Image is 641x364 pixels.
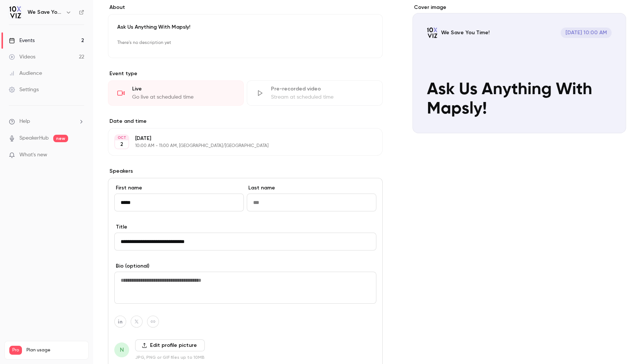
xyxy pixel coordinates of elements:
[120,141,123,148] p: 2
[115,135,128,140] div: OCT
[53,135,68,142] span: new
[247,184,376,192] label: Last name
[412,4,626,133] section: Cover image
[135,339,205,351] label: Edit profile picture
[132,85,235,93] div: Live
[75,152,84,159] iframe: Noticeable Trigger
[135,143,343,149] p: 10:00 AM - 11:00 AM, [GEOGRAPHIC_DATA]/[GEOGRAPHIC_DATA]
[412,4,626,11] label: Cover image
[117,37,373,49] p: There's no description yet
[108,118,383,125] label: Date and time
[114,184,244,192] label: First name
[9,53,35,61] div: Videos
[120,345,124,354] span: N
[271,93,373,101] div: Stream at scheduled time
[135,135,343,142] p: [DATE]
[117,23,373,31] p: Ask Us Anything With Mapsly!
[9,118,84,125] li: help-dropdown-opener
[271,85,373,93] div: Pre-recorded video
[9,70,42,77] div: Audience
[108,70,383,77] p: Event type
[108,80,244,106] div: LiveGo live at scheduled time
[28,9,63,16] h6: We Save You Time!
[26,347,84,353] span: Plan usage
[9,86,39,93] div: Settings
[19,118,30,125] span: Help
[132,93,235,101] div: Go live at scheduled time
[247,80,383,106] div: Pre-recorded videoStream at scheduled time
[108,4,383,11] label: About
[9,6,21,18] img: We Save You Time!
[19,134,49,142] a: SpeakerHub
[135,354,205,360] p: JPG, PNG or GIF files up to 10MB
[19,151,47,159] span: What's new
[108,167,383,175] label: Speakers
[9,37,35,44] div: Events
[114,262,376,270] label: Bio (optional)
[114,223,376,231] label: Title
[9,346,22,355] span: Pro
